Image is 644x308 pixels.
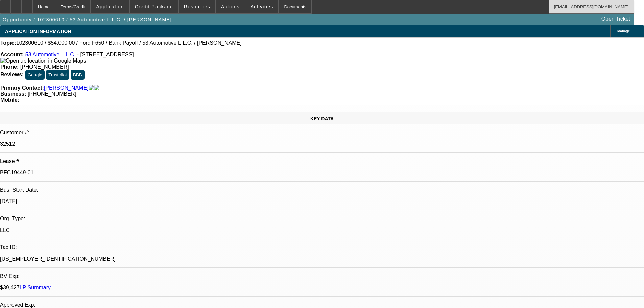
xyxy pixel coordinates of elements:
strong: Phone: [0,64,19,70]
strong: Primary Contact: [0,85,44,91]
button: Activities [245,0,279,13]
button: Credit Package [130,0,178,13]
span: Manage [617,29,630,33]
button: Application [91,0,129,13]
button: Resources [179,0,215,13]
a: 53 Automotive L.L.C. [25,52,76,57]
strong: Reviews: [0,72,24,77]
a: Open Ticket [599,13,633,25]
strong: Mobile: [0,97,19,103]
button: Google [25,70,45,80]
span: [PHONE_NUMBER] [20,64,69,70]
span: Application [96,4,124,9]
span: KEY DATA [310,116,334,121]
span: APPLICATION INFORMATION [5,29,71,34]
span: 102300610 / $54,000.00 / Ford F650 / Bank Payoff / 53 Automotive L.L.C. / [PERSON_NAME] [16,40,242,46]
img: facebook-icon.png [89,85,94,91]
span: Activities [251,4,273,9]
button: Actions [216,0,245,13]
span: Credit Package [135,4,173,9]
a: LP Summary [20,285,51,290]
span: Actions [221,4,240,9]
strong: Topic: [0,40,16,46]
span: - [STREET_ADDRESS] [77,52,134,57]
img: linkedin-icon.png [94,85,99,91]
span: [PHONE_NUMBER] [28,91,76,97]
button: BBB [71,70,85,80]
img: Open up location in Google Maps [0,58,86,64]
button: Trustpilot [46,70,69,80]
strong: Account: [0,52,24,57]
a: View Google Maps [0,58,86,64]
strong: Business: [0,91,26,97]
span: Resources [184,4,210,9]
span: Opportunity / 102300610 / 53 Automotive L.L.C. / [PERSON_NAME] [3,17,172,22]
a: [PERSON_NAME] [44,85,89,91]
